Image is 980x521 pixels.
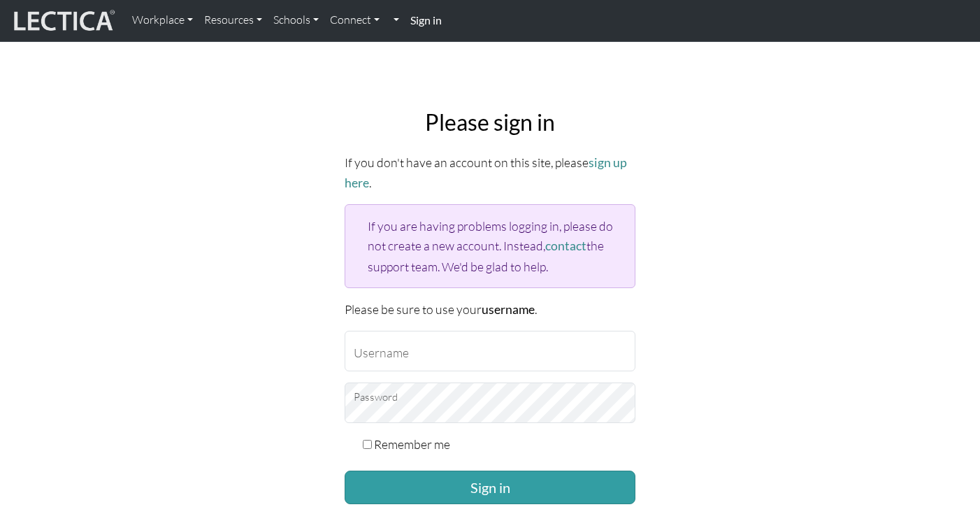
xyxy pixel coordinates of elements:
img: lecticalive [10,8,115,34]
a: Workplace [127,6,199,35]
strong: username [482,302,535,317]
label: Remember me [374,434,450,454]
p: Please be sure to use your . [345,299,635,320]
a: Sign in [405,6,447,36]
strong: Sign in [410,13,442,27]
input: Username [345,331,635,371]
div: If you are having problems logging in, please do not create a new account. Instead, the support t... [345,204,635,287]
a: Schools [268,6,324,35]
h2: Please sign in [345,109,635,136]
a: Connect [324,6,385,35]
a: Resources [199,6,268,35]
p: If you don't have an account on this site, please . [345,152,635,193]
a: contact [545,238,586,253]
button: Sign in [345,471,635,504]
